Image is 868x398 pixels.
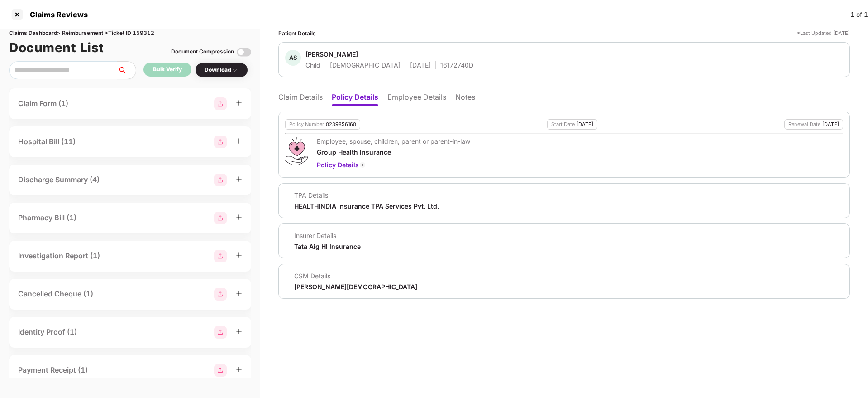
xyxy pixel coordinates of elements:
[236,328,242,335] span: plus
[551,121,575,127] div: Start Date
[236,366,242,373] span: plus
[294,272,417,280] div: CSM Details
[294,282,417,291] div: [PERSON_NAME][DEMOGRAPHIC_DATA]
[9,38,104,58] h1: Document List
[236,290,242,296] span: plus
[455,92,475,106] li: Notes
[850,10,868,19] div: 1 of 1
[18,288,93,300] div: Cancelled Cheque (1)
[236,252,242,258] span: plus
[236,138,242,144] span: plus
[214,136,227,148] img: svg+xml;base64,PHN2ZyBpZD0iR3JvdXBfMjg4MTMiIGRhdGEtbmFtZT0iR3JvdXAgMjg4MTMiIHhtbG5zPSJodHRwOi8vd3...
[305,50,358,58] div: [PERSON_NAME]
[326,121,356,127] div: 0239856160
[294,202,439,210] div: HEALTHINDIA Insurance TPA Services Pvt. Ltd.
[278,92,323,106] li: Claim Details
[285,50,301,66] div: AS
[387,92,446,106] li: Employee Details
[294,242,361,251] div: Tata Aig HI Insurance
[317,137,470,146] div: Employee, spouse, children, parent or parent-in-law
[294,191,439,199] div: TPA Details
[285,137,307,165] img: svg+xml;base64,PHN2ZyB4bWxucz0iaHR0cDovL3d3dy53My5vcmcvMjAwMC9zdmciIHdpZHRoPSI0OS4zMiIgaGVpZ2h0PS...
[332,92,378,106] li: Policy Details
[117,61,136,79] button: search
[788,121,820,127] div: Renewal Date
[289,121,324,127] div: Policy Number
[214,212,227,224] img: svg+xml;base64,PHN2ZyBpZD0iR3JvdXBfMjg4MTMiIGRhdGEtbmFtZT0iR3JvdXAgMjg4MTMiIHhtbG5zPSJodHRwOi8vd3...
[18,364,88,376] div: Payment Receipt (1)
[440,61,473,69] div: 16172740D
[317,148,470,156] div: Group Health Insurance
[214,174,227,186] img: svg+xml;base64,PHN2ZyBpZD0iR3JvdXBfMjg4MTMiIGRhdGEtbmFtZT0iR3JvdXAgMjg4MTMiIHhtbG5zPSJodHRwOi8vd3...
[317,160,470,170] div: Policy Details
[797,29,850,38] div: *Last Updated [DATE]
[236,100,242,106] span: plus
[278,29,316,38] div: Patient Details
[214,364,227,377] img: svg+xml;base64,PHN2ZyBpZD0iR3JvdXBfMjg4MTMiIGRhdGEtbmFtZT0iR3JvdXAgMjg4MTMiIHhtbG5zPSJodHRwOi8vd3...
[237,45,251,59] img: svg+xml;base64,PHN2ZyBpZD0iVG9nZ2xlLTMyeDMyIiB4bWxucz0iaHR0cDovL3d3dy53My5vcmcvMjAwMC9zdmciIHdpZH...
[24,10,88,19] div: Claims Reviews
[214,326,227,339] img: svg+xml;base64,PHN2ZyBpZD0iR3JvdXBfMjg4MTMiIGRhdGEtbmFtZT0iR3JvdXAgMjg4MTMiIHhtbG5zPSJodHRwOi8vd3...
[205,66,238,74] div: Download
[410,61,431,69] div: [DATE]
[305,61,320,69] div: Child
[18,174,100,185] div: Discharge Summary (4)
[236,176,242,182] span: plus
[18,326,77,338] div: Identity Proof (1)
[577,121,593,127] div: [DATE]
[214,97,227,110] img: svg+xml;base64,PHN2ZyBpZD0iR3JvdXBfMjg4MTMiIGRhdGEtbmFtZT0iR3JvdXAgMjg4MTMiIHhtbG5zPSJodHRwOi8vd3...
[18,98,68,109] div: Claim Form (1)
[330,61,401,69] div: [DEMOGRAPHIC_DATA]
[359,161,366,169] img: svg+xml;base64,PHN2ZyBpZD0iQmFjay0yMHgyMCIgeG1sbnM9Imh0dHA6Ly93d3cudzMub3JnLzIwMDAvc3ZnIiB3aWR0aD...
[171,48,234,56] div: Document Compression
[214,250,227,262] img: svg+xml;base64,PHN2ZyBpZD0iR3JvdXBfMjg4MTMiIGRhdGEtbmFtZT0iR3JvdXAgMjg4MTMiIHhtbG5zPSJodHRwOi8vd3...
[822,121,839,127] div: [DATE]
[236,214,242,220] span: plus
[294,231,361,240] div: Insurer Details
[231,67,238,74] img: svg+xml;base64,PHN2ZyBpZD0iRHJvcGRvd24tMzJ4MzIiIHhtbG5zPSJodHRwOi8vd3d3LnczLm9yZy8yMDAwL3N2ZyIgd2...
[117,67,136,74] span: search
[9,29,251,38] div: Claims Dashboard > Reimbursement > Ticket ID 159312
[18,250,100,262] div: Investigation Report (1)
[18,136,76,147] div: Hospital Bill (11)
[214,288,227,301] img: svg+xml;base64,PHN2ZyBpZD0iR3JvdXBfMjg4MTMiIGRhdGEtbmFtZT0iR3JvdXAgMjg4MTMiIHhtbG5zPSJodHRwOi8vd3...
[153,65,182,74] div: Bulk Verify
[18,212,76,223] div: Pharmacy Bill (1)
